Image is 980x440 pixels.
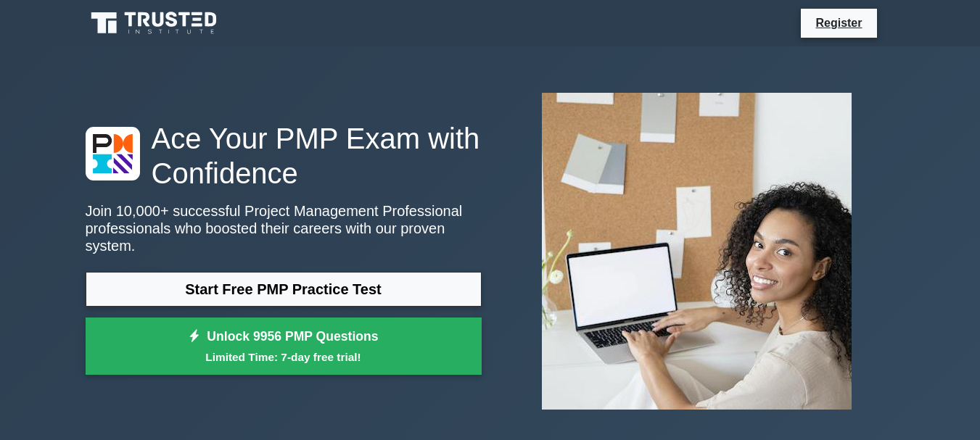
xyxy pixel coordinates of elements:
h1: Ace Your PMP Exam with Confidence [86,121,482,191]
p: Join 10,000+ successful Project Management Professional professionals who boosted their careers w... [86,202,482,254]
a: Register [807,14,870,32]
small: Limited Time: 7-day free trial! [104,349,464,365]
a: Unlock 9956 PMP QuestionsLimited Time: 7-day free trial! [86,317,482,375]
a: Start Free PMP Practice Test [86,272,482,307]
